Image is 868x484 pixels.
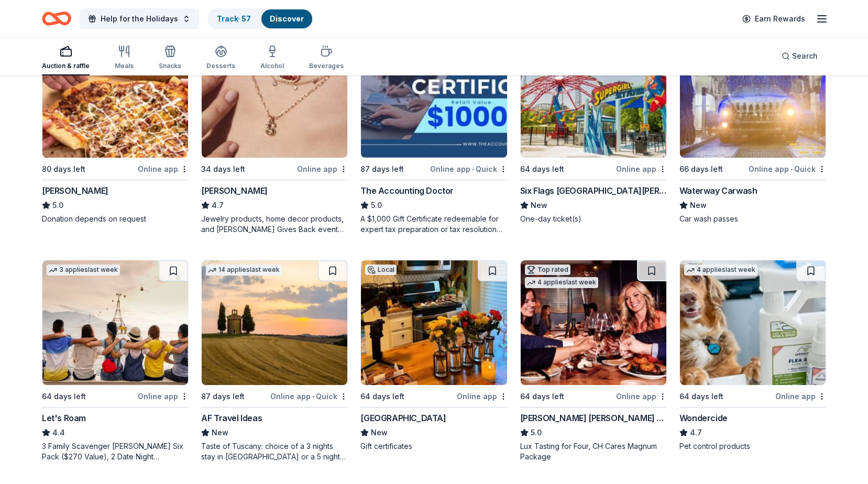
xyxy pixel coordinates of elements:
div: 87 days left [201,390,245,403]
div: [PERSON_NAME] [42,184,108,197]
span: 4.7 [212,199,224,212]
div: Beverages [309,62,344,70]
div: Online app [616,162,667,175]
a: Image for The Accounting DoctorTop rated33 applieslast week87 days leftOnline app•QuickThe Accoun... [360,32,507,235]
span: Search [792,50,818,62]
div: 3 Family Scavenger [PERSON_NAME] Six Pack ($270 Value), 2 Date Night Scavenger [PERSON_NAME] Two ... [42,441,189,462]
img: Image for AF Travel Ideas [202,260,347,385]
div: Lux Tasting for Four, CH Cares Magnum Package [520,441,667,462]
div: Auction & raffle [42,62,90,70]
div: 64 days left [679,390,723,403]
div: Desserts [206,62,235,70]
img: Image for Main Street Inn Parkville [361,260,507,385]
span: New [212,426,228,439]
div: Pet control products [679,441,826,452]
a: Discover [270,14,304,23]
div: 4 applies last week [525,277,598,288]
div: 64 days left [42,390,86,403]
button: Beverages [309,41,344,75]
span: 5.0 [371,199,382,212]
div: 14 applies last week [206,265,282,276]
div: Online app [616,390,667,403]
div: 64 days left [520,163,564,175]
div: Meals [115,62,134,70]
div: Waterway Carwash [679,184,757,197]
img: Image for Casey's [42,33,188,158]
div: 64 days left [520,390,564,403]
div: 80 days left [42,163,85,175]
div: 87 days left [360,163,404,175]
a: Earn Rewards [736,9,811,28]
span: 4.4 [52,426,65,439]
div: Online app Quick [270,390,348,403]
a: Image for Main Street Inn ParkvilleLocal64 days leftOnline app[GEOGRAPHIC_DATA]NewGift certificates [360,260,507,452]
div: A $1,000 Gift Certificate redeemable for expert tax preparation or tax resolution services—recipi... [360,214,507,235]
img: Image for Waterway Carwash [680,33,826,158]
a: Image for AF Travel Ideas14 applieslast week87 days leftOnline app•QuickAF Travel IdeasNewTaste o... [201,260,348,462]
img: Image for Six Flags St. Louis [521,33,666,158]
img: Image for Let's Roam [42,260,188,385]
div: [GEOGRAPHIC_DATA] [360,412,446,424]
div: Online app [457,390,508,403]
button: Track· 57Discover [207,8,313,29]
div: Six Flags [GEOGRAPHIC_DATA][PERSON_NAME] [520,184,667,197]
img: Image for Cooper's Hawk Winery and Restaurants [521,260,666,385]
div: 3 applies last week [47,265,120,276]
div: Taste of Tuscany: choice of a 3 nights stay in [GEOGRAPHIC_DATA] or a 5 night stay in [GEOGRAPHIC... [201,441,348,462]
a: Image for Waterway Carwash1 applylast week66 days leftOnline app•QuickWaterway CarwashNewCar wash... [679,32,826,224]
div: 4 applies last week [684,265,757,276]
div: Let's Roam [42,412,86,424]
button: Snacks [159,41,181,75]
span: 4.7 [690,426,702,439]
div: [PERSON_NAME] [201,184,268,197]
span: • [472,165,474,173]
button: Desserts [206,41,235,75]
button: Search [773,46,826,67]
a: Home [42,6,71,31]
div: One-day ticket(s) [520,214,667,224]
button: Help for the Holidays [80,8,199,29]
img: Image for The Accounting Doctor [361,33,507,158]
a: Image for Let's Roam3 applieslast week64 days leftOnline appLet's Roam4.43 Family Scavenger [PERS... [42,260,189,462]
div: Local [365,265,397,275]
span: New [531,199,547,212]
div: Online app Quick [430,162,508,175]
a: Image for Casey'sTop rated3 applieslast week80 days leftOnline app[PERSON_NAME]5.0Donation depend... [42,32,189,224]
a: Image for Kendra ScottTop rated9 applieslast week34 days leftOnline app[PERSON_NAME]4.7Jewelry pr... [201,32,348,235]
div: Wondercide [679,412,728,424]
a: Image for Wondercide4 applieslast week64 days leftOnline appWondercide4.7Pet control products [679,260,826,452]
div: Donation depends on request [42,214,189,224]
img: Image for Kendra Scott [202,33,347,158]
a: Image for Cooper's Hawk Winery and RestaurantsTop rated4 applieslast week64 days leftOnline app[P... [520,260,667,462]
div: Gift certificates [360,441,507,452]
div: The Accounting Doctor [360,184,454,197]
div: Snacks [159,62,181,70]
div: Top rated [525,265,570,275]
div: Online app [775,390,826,403]
div: AF Travel Ideas [201,412,262,424]
div: 64 days left [360,390,404,403]
button: Meals [115,41,134,75]
button: Auction & raffle [42,41,90,75]
div: Car wash passes [679,214,826,224]
div: Online app [297,162,348,175]
div: Online app [138,390,189,403]
div: 34 days left [201,163,245,175]
img: Image for Wondercide [680,260,826,385]
div: 66 days left [679,163,723,175]
div: Online app [138,162,189,175]
div: [PERSON_NAME] [PERSON_NAME] Winery and Restaurants [520,412,667,424]
span: 5.0 [52,199,63,212]
span: Help for the Holidays [101,13,178,25]
span: • [790,165,793,173]
span: New [690,199,707,212]
span: • [312,392,314,401]
a: Track· 57 [217,14,251,23]
div: Jewelry products, home decor products, and [PERSON_NAME] Gives Back event in-store or online (or ... [201,214,348,235]
span: New [371,426,388,439]
span: 5.0 [531,426,542,439]
div: Online app Quick [749,162,826,175]
a: Image for Six Flags St. LouisLocal64 days leftOnline appSix Flags [GEOGRAPHIC_DATA][PERSON_NAME]N... [520,32,667,224]
button: Alcohol [260,41,284,75]
div: Alcohol [260,62,284,70]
